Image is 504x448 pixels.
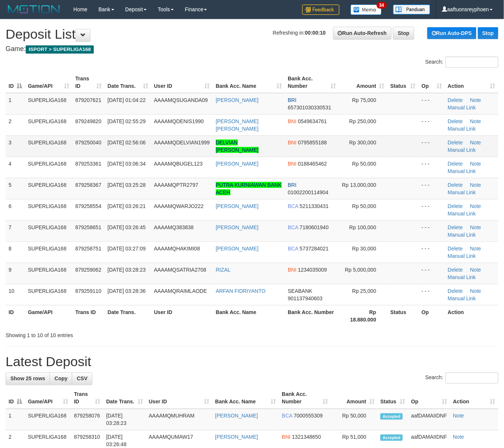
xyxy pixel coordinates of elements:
span: BNI [282,434,290,440]
td: - - - [419,199,445,220]
td: SUPERLIGA168 [25,157,72,178]
th: Bank Acc. Name: activate to sort column ascending [213,72,285,93]
td: 3 [6,135,25,157]
th: Bank Acc. Number [285,305,339,326]
span: 879258554 [75,203,101,209]
span: Copy 1234035009 to clipboard [298,267,327,273]
span: Refreshing in: [273,30,326,36]
span: Rp 25,000 [352,288,376,294]
td: AAAAMQMUHRAM [146,409,212,431]
a: [PERSON_NAME] [216,97,259,103]
span: Copy 7180601940 to clipboard [300,224,329,230]
span: Copy 5737284021 to clipboard [300,246,329,252]
a: Note [470,203,481,209]
a: Delete [448,140,463,145]
a: Delete [448,288,463,294]
th: Bank Acc. Name: activate to sort column ascending [212,388,279,409]
span: 34 [377,2,387,9]
span: Rp 5,000,000 [345,267,376,273]
a: Copy [50,372,72,385]
span: Show 25 rows [10,376,45,382]
span: Rp 250,000 [350,118,376,124]
th: Amount: activate to sort column ascending [331,388,377,409]
span: BCA [288,224,298,230]
td: aafDAMAIIDNF [408,409,450,431]
span: AAAAMQ383838 [154,224,194,230]
a: Delete [448,246,463,252]
span: AAAAMQSUGANDA09 [154,97,208,103]
span: Accepted [380,435,403,441]
h4: Game: [6,45,498,53]
td: SUPERLIGA168 [25,93,72,115]
td: 7 [6,220,25,241]
a: Manual Link [448,105,476,111]
a: Manual Link [448,232,476,238]
td: [DATE] 03:28:23 [103,409,146,431]
a: Manual Link [448,126,476,132]
th: User ID: activate to sort column ascending [151,72,213,93]
span: [DATE] 02:56:06 [108,140,146,145]
a: Note [470,267,481,273]
a: [PERSON_NAME] [215,434,258,440]
a: [PERSON_NAME] [216,246,259,252]
span: ISPORT > SUPERLIGA168 [26,45,94,54]
a: Delete [448,118,463,124]
span: 879258367 [75,182,101,188]
a: Manual Link [448,189,476,195]
th: ID: activate to sort column descending [6,388,25,409]
th: Status: activate to sort column ascending [377,388,408,409]
span: BNI [288,140,296,145]
td: 1 [6,409,25,431]
input: Search: [446,372,498,384]
td: 10 [6,284,25,305]
span: Copy 657301030330531 to clipboard [288,105,331,111]
a: Note [470,118,481,124]
span: 879207621 [75,97,101,103]
span: [DATE] 01:04:22 [108,97,146,103]
span: SEABANK [288,288,312,294]
a: PUTRA KURNIAWAN BANK ACEH [216,182,282,195]
a: [PERSON_NAME] [216,203,259,209]
span: BCA [288,246,298,252]
span: 879258751 [75,246,101,252]
th: Op: activate to sort column ascending [419,72,445,93]
a: Delete [448,224,463,230]
td: 6 [6,199,25,220]
th: ID: activate to sort column descending [6,72,25,93]
td: - - - [419,241,445,263]
th: Game/API: activate to sort column ascending [25,72,72,93]
a: [PERSON_NAME] [PERSON_NAME] [216,118,259,132]
td: SUPERLIGA168 [25,409,71,431]
th: Trans ID: activate to sort column ascending [72,72,105,93]
th: Action: activate to sort column ascending [445,72,498,93]
span: AAAAMQSATRIA2708 [154,267,207,273]
td: 879258076 [71,409,103,431]
span: [DATE] 03:28:23 [108,267,146,273]
label: Search: [425,372,498,384]
th: Trans ID: activate to sort column ascending [71,388,103,409]
span: 879253361 [75,161,101,167]
a: ARFAN FIDRIYANTO [216,288,266,294]
a: Note [470,224,481,230]
td: SUPERLIGA168 [25,263,72,284]
th: Date Trans.: activate to sort column ascending [105,72,151,93]
td: - - - [419,93,445,115]
td: SUPERLIGA168 [25,199,72,220]
span: BCA [282,413,292,419]
span: Copy [54,376,67,382]
a: Delete [448,267,463,273]
span: Rp 13,000,000 [342,182,376,188]
span: Copy 5211330431 to clipboard [300,203,329,209]
td: SUPERLIGA168 [25,284,72,305]
td: - - - [419,157,445,178]
span: Rp 75,000 [352,97,376,103]
a: Manual Link [448,253,476,259]
span: 879258651 [75,224,101,230]
td: - - - [419,178,445,199]
span: AAAAMQWARJO222 [154,203,204,209]
th: Rp 18.880.000 [339,305,387,326]
span: Rp 100,000 [350,224,376,230]
a: Stop [478,27,498,39]
a: [PERSON_NAME] [216,224,259,230]
th: ID [6,305,25,326]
